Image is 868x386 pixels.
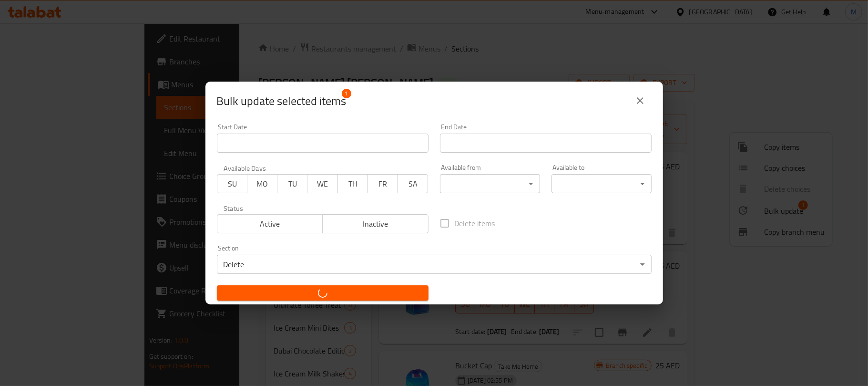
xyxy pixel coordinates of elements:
span: TH [342,177,364,191]
div: ​ [551,174,652,193]
span: SU [221,177,244,191]
button: close [629,89,652,112]
button: Active [217,214,323,233]
button: SA [398,174,428,193]
span: Selected items count [217,94,347,109]
button: SU [217,174,247,193]
div: ​ [440,174,540,193]
span: MO [251,177,274,191]
div: Delete [217,255,652,274]
button: MO [247,174,277,193]
button: TU [277,174,307,193]
span: Delete items [455,218,495,229]
span: FR [372,177,394,191]
span: TU [281,177,304,191]
button: TH [337,174,368,193]
span: Active [221,217,319,231]
span: WE [311,177,334,191]
span: Inactive [327,217,425,231]
span: SA [402,177,424,191]
button: WE [307,174,337,193]
button: FR [368,174,398,193]
button: Inactive [322,214,429,233]
span: 1 [342,89,351,98]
